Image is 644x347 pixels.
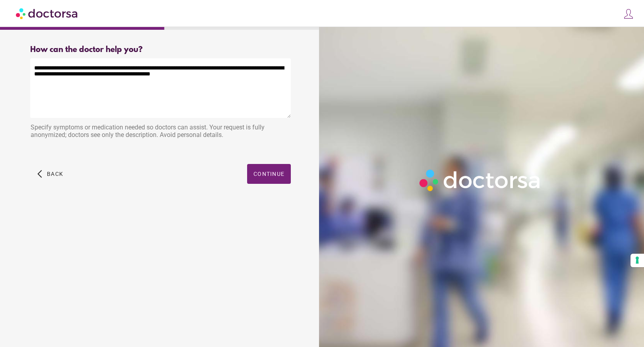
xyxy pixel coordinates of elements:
[416,166,545,195] img: Logo-Doctorsa-trans-White-partial-flat.png
[16,4,79,22] img: Doctorsa.com
[623,8,634,19] img: icons8-customer-100.png
[34,164,66,184] button: arrow_back_ios Back
[47,171,63,177] span: Back
[247,164,291,184] button: Continue
[253,171,284,177] span: Continue
[30,120,291,145] div: Specify symptoms or medication needed so doctors can assist. Your request is fully anonymized; do...
[630,254,644,267] button: Your consent preferences for tracking technologies
[30,45,291,54] div: How can the doctor help you?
